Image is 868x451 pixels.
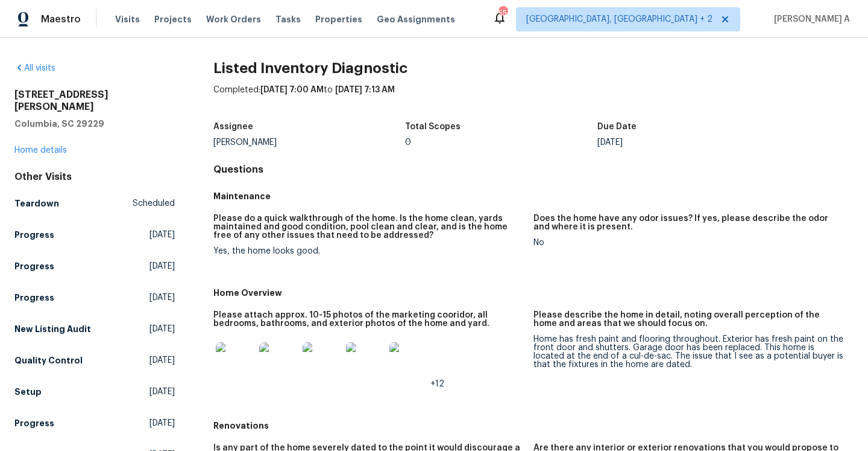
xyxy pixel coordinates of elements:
[14,417,54,429] h5: Progress
[14,260,54,272] h5: Progress
[315,13,362,25] span: Properties
[149,292,175,304] span: [DATE]
[213,287,854,299] h5: Home Overview
[335,86,395,94] span: [DATE] 7:13 AM
[213,123,253,131] h5: Assignee
[14,255,175,277] a: Progress[DATE]
[149,323,175,335] span: [DATE]
[213,84,854,115] div: Completed: to
[533,311,844,328] h5: Please describe the home in detail, noting overall perception of the home and areas that we shoul...
[213,247,524,255] div: Yes, the home looks good.
[14,318,175,340] a: New Listing Audit[DATE]
[14,354,83,366] h5: Quality Control
[213,311,524,328] h5: Please attach approx. 10-15 photos of the marketing cooridor, all bedrooms, bathrooms, and exteri...
[498,7,507,19] div: 55
[149,417,175,429] span: [DATE]
[14,197,59,210] h5: Teardown
[149,386,175,398] span: [DATE]
[14,292,54,304] h5: Progress
[377,13,455,25] span: Geo Assignments
[14,171,175,183] div: Other Visits
[14,89,175,113] h2: [STREET_ADDRESS][PERSON_NAME]
[275,15,301,24] span: Tasks
[14,287,175,309] a: Progress[DATE]
[597,138,790,147] div: [DATE]
[213,62,854,74] h2: Listed Inventory Diagnostic
[14,224,175,246] a: Progress[DATE]
[213,420,854,432] h5: Renovations
[14,64,55,72] a: All visits
[405,138,597,147] div: 0
[260,86,324,94] span: [DATE] 7:00 AM
[430,380,444,388] span: +12
[213,214,524,240] h5: Please do a quick walkthrough of the home. Is the home clean, yards maintained and good condition...
[533,335,844,369] div: Home has fresh paint and flooring throughout. Exterior has fresh paint on the front door and shut...
[526,13,712,25] span: [GEOGRAPHIC_DATA], [GEOGRAPHIC_DATA] + 2
[14,146,67,155] a: Home details
[533,238,844,247] div: No
[14,229,54,241] h5: Progress
[213,190,854,202] h5: Maintenance
[14,350,175,371] a: Quality Control[DATE]
[14,381,175,403] a: Setup[DATE]
[769,13,850,25] span: [PERSON_NAME] A
[405,123,461,131] h5: Total Scopes
[149,229,175,241] span: [DATE]
[14,386,42,398] h5: Setup
[149,260,175,272] span: [DATE]
[41,13,81,25] span: Maestro
[14,193,175,214] a: TeardownScheduled
[133,197,175,210] span: Scheduled
[14,118,175,130] h5: Columbia, SC 29229
[206,13,261,25] span: Work Orders
[533,214,844,231] h5: Does the home have any odor issues? If yes, please describe the odor and where it is present.
[115,13,140,25] span: Visits
[213,138,406,147] div: [PERSON_NAME]
[149,354,175,366] span: [DATE]
[213,164,854,176] h4: Questions
[597,123,637,131] h5: Due Date
[14,412,175,434] a: Progress[DATE]
[14,323,91,335] h5: New Listing Audit
[154,13,192,25] span: Projects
